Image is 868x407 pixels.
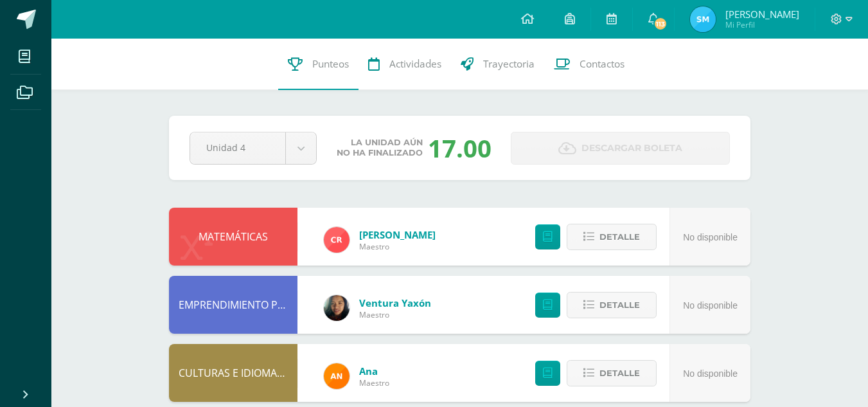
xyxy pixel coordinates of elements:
span: Maestro [359,377,389,388]
span: Detalle [599,225,640,249]
span: No disponible [683,232,738,242]
img: d418ab7d96a1026f7c175839013d9d15.png [324,227,350,253]
span: Maestro [359,309,431,320]
div: MATEMÁTICAS [169,208,297,266]
span: Detalle [599,361,640,385]
span: Mi Perfil [725,19,799,30]
a: Ventura Yaxón [359,296,431,309]
a: Ana [359,365,389,377]
span: No disponible [683,300,738,311]
a: [PERSON_NAME] [359,228,436,241]
span: Maestro [359,241,436,252]
span: Detalle [599,293,640,317]
span: [PERSON_NAME] [725,8,799,21]
span: Actividades [389,57,441,71]
span: Punteos [312,57,349,71]
a: Actividades [359,39,451,90]
img: 58db4ce215cf9a5214abc8671c9c1f9e.png [690,6,716,32]
div: CULTURAS E IDIOMAS MAYAS, GARÍFUNA O XINCA [169,344,297,402]
img: fc6731ddebfef4a76f049f6e852e62c4.png [324,363,350,389]
span: La unidad aún no ha finalizado [337,138,423,158]
a: Unidad 4 [190,132,316,164]
span: Descargar boleta [581,132,682,164]
span: 113 [653,17,668,31]
div: EMPRENDIMIENTO PARA LA PRODUCTIVIDAD [169,276,297,334]
button: Detalle [567,360,657,386]
span: Trayectoria [483,57,535,71]
img: 8175af1d143b9940f41fde7902e8cac3.png [324,295,350,321]
button: Detalle [567,292,657,318]
span: Contactos [580,57,624,71]
a: Contactos [544,39,634,90]
span: No disponible [683,368,738,379]
div: 17.00 [428,131,492,165]
a: Punteos [278,39,359,90]
button: Detalle [567,224,657,250]
span: Unidad 4 [206,132,269,163]
a: Trayectoria [451,39,544,90]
